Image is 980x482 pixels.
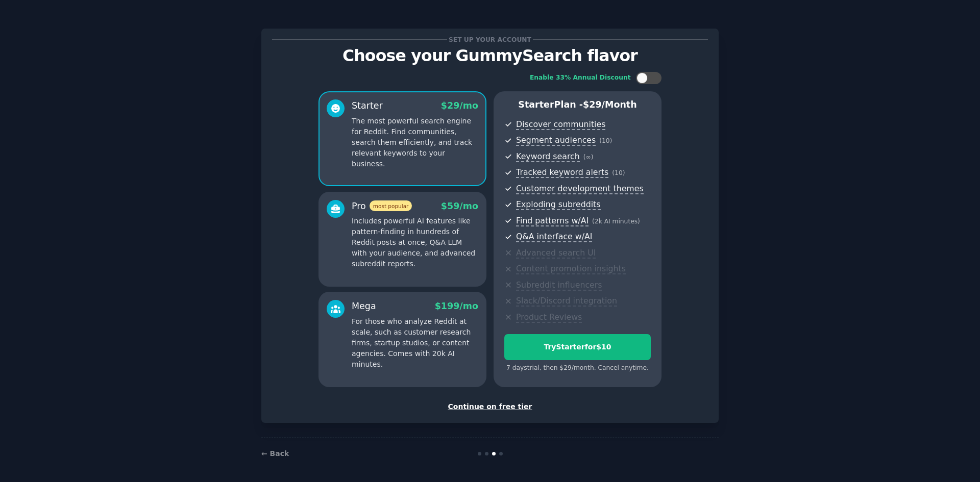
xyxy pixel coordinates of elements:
span: most popular [370,200,412,211]
span: $ 29 /month [583,99,637,110]
p: The most powerful search engine for Reddit. Find communities, search them efficiently, and track ... [352,116,478,169]
span: Discover communities [516,119,605,130]
span: Slack/Discord integration [516,296,617,307]
span: Product Reviews [516,312,582,323]
span: $ 199 /mo [435,301,478,311]
div: 7 days trial, then $ 29 /month . Cancel anytime. [504,364,651,373]
a: ← Back [261,449,289,458]
span: Exploding subreddits [516,199,600,210]
div: Enable 33% Annual Discount [530,73,631,83]
div: Continue on free tier [272,401,708,412]
p: Choose your GummySearch flavor [272,47,708,65]
span: ( 10 ) [599,137,612,144]
div: Pro [352,200,412,213]
div: Try Starter for $10 [505,342,650,352]
span: Customer development themes [516,184,644,194]
span: Q&A interface w/AI [516,232,592,242]
span: Tracked keyword alerts [516,167,608,178]
div: Mega [352,300,376,313]
span: Keyword search [516,151,580,162]
span: Advanced search UI [516,248,596,259]
span: $ 59 /mo [441,201,478,211]
div: Starter [352,99,383,112]
span: ( 10 ) [612,169,625,176]
p: Includes powerful AI features like pattern-finding in hundreds of Reddit posts at once, Q&A LLM w... [352,216,478,269]
button: TryStarterfor$10 [504,334,651,360]
span: $ 29 /mo [441,100,478,111]
span: Segment audiences [516,135,596,146]
span: ( ∞ ) [583,154,594,161]
span: ( 2k AI minutes ) [592,218,640,225]
span: Set up your account [447,34,533,45]
span: Subreddit influencers [516,280,602,291]
span: Content promotion insights [516,264,626,274]
span: Find patterns w/AI [516,216,589,226]
p: Starter Plan - [504,98,651,111]
p: For those who analyze Reddit at scale, such as customer research firms, startup studios, or conte... [352,316,478,370]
